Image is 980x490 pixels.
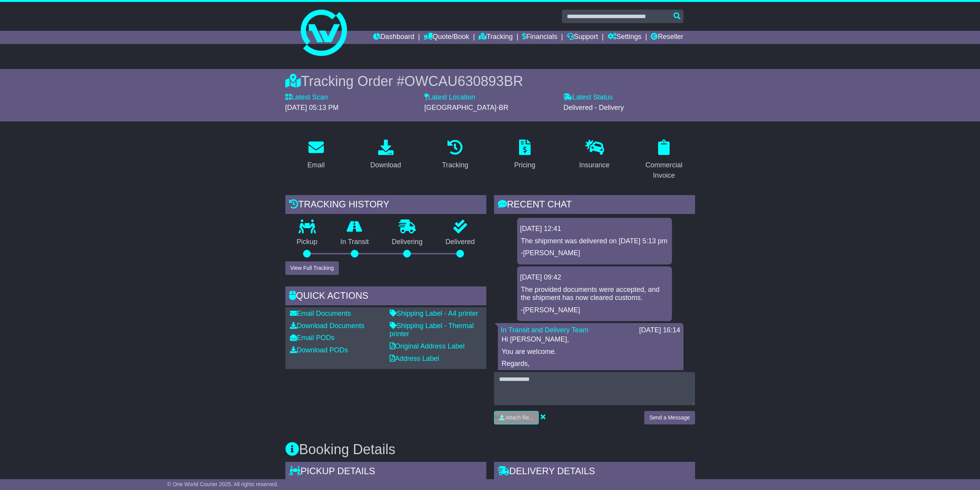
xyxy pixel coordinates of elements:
a: In Transit and Delivery Team [501,326,589,334]
a: Address Label [390,355,439,362]
a: Insurance [574,137,615,173]
div: [DATE] 16:14 [639,326,680,335]
div: Tracking Order # [285,73,695,89]
a: Original Address Label [390,342,465,350]
a: Email PODs [290,334,335,342]
span: © One World Courier 2025. All rights reserved. [167,481,278,487]
span: Delivered - Delivery [563,104,624,111]
div: [DATE] 09:42 [520,273,669,282]
div: [DATE] 12:41 [520,225,669,233]
a: Shipping Label - Thermal printer [390,322,474,338]
p: Pickup [285,238,329,246]
a: Quote/Book [424,31,469,44]
div: Email [307,160,325,170]
p: The shipment was delivered on [DATE] 5:13 pm [521,237,668,246]
div: Quick Actions [285,286,486,307]
p: -[PERSON_NAME] [521,306,668,315]
h3: Booking Details [285,442,695,457]
p: Regards, [502,360,680,368]
a: Tracking [437,137,473,173]
button: Send a Message [644,411,695,424]
div: Delivery Details [494,462,695,483]
a: Shipping Label - A4 printer [390,310,478,317]
div: Download [370,160,401,170]
div: RECENT CHAT [494,195,695,216]
a: Commercial Invoice [633,137,695,184]
a: Download PODs [290,346,348,354]
p: Hi [PERSON_NAME], [502,335,680,344]
div: Pickup Details [285,462,486,483]
p: You are welcome. [502,348,680,356]
div: Tracking history [285,195,486,216]
span: OWCAU630893BR [404,73,523,89]
a: Email Documents [290,310,351,317]
div: Commercial Invoice [638,160,690,181]
a: Pricing [509,137,540,173]
p: In Transit [329,238,380,246]
a: Support [567,31,598,44]
a: Reseller [651,31,683,44]
span: [GEOGRAPHIC_DATA]-BR [424,104,508,111]
a: Dashboard [373,31,414,44]
label: Latest Status [563,93,613,102]
a: Financials [522,31,557,44]
a: Download [365,137,406,173]
button: View Full Tracking [285,261,339,275]
a: Download Documents [290,322,365,330]
p: Delivering [380,238,434,246]
p: Delivered [434,238,486,246]
label: Latest Scan [285,93,328,102]
div: Tracking [442,160,468,170]
a: Settings [608,31,642,44]
div: Insurance [579,160,610,170]
p: The provided documents were accepted, and the shipment has now cleared customs. [521,286,668,302]
a: Tracking [479,31,513,44]
span: [DATE] 05:13 PM [285,104,339,111]
a: Email [302,137,330,173]
p: -[PERSON_NAME] [521,249,668,258]
label: Latest Location [424,93,475,102]
div: Pricing [514,160,535,170]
